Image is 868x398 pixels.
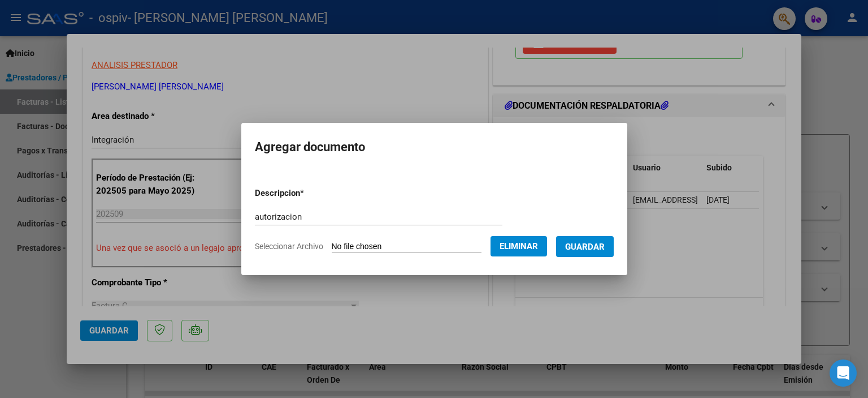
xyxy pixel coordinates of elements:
[830,360,857,387] div: Open Intercom Messenger
[491,236,547,256] button: Eliminar
[255,242,323,251] span: Seleccionar Archivo
[255,187,363,200] p: Descripcion
[500,241,538,251] span: Eliminar
[556,236,614,257] button: Guardar
[565,242,605,252] span: Guardar
[255,136,614,158] h2: Agregar documento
